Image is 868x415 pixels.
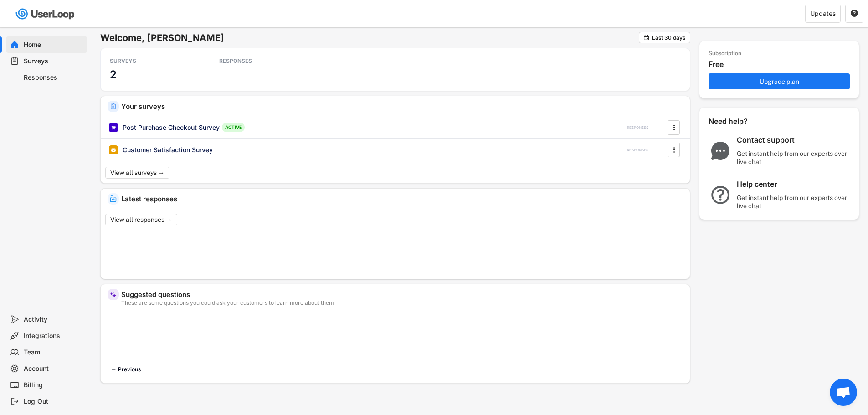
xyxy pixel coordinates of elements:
div: Subscription [709,50,741,57]
div: Free [709,60,854,69]
h3: 2 [110,67,117,82]
a: Open chat [830,379,857,406]
img: QuestionMarkInverseMajor.svg [709,186,732,204]
div: Integrations [24,332,84,340]
div: Responses [24,73,84,82]
div: These are some questions you could ask your customers to learn more about them [121,300,683,306]
div: Help center [737,179,851,189]
img: MagicMajor%20%28Purple%29.svg [110,291,117,298]
text:  [673,123,675,132]
div: Contact support [737,135,851,145]
div: Updates [810,10,836,17]
img: userloop-logo-01.svg [14,5,78,23]
div: RESPONSES [627,125,648,130]
button:  [669,143,678,157]
h6: Welcome, [PERSON_NAME] [100,32,639,44]
div: Customer Satisfaction Survey [123,145,213,154]
div: Get instant help from our experts over live chat [737,194,851,210]
div: Last 30 days [652,35,685,41]
img: ChatMajor.svg [709,142,732,160]
div: Account [24,364,84,373]
button: View all surveys → [105,167,169,179]
div: Team [24,348,84,357]
text:  [851,9,858,17]
div: Activity [24,315,84,324]
div: Post Purchase Checkout Survey [123,123,220,132]
img: IncomingMajor.svg [110,195,117,202]
div: RESPONSES [219,57,301,65]
text:  [673,145,675,154]
div: Get instant help from our experts over live chat [737,149,851,166]
button:  [669,121,678,134]
button: View all responses → [105,214,177,225]
div: Log Out [24,397,84,406]
div: ACTIVE [222,123,245,132]
button: ← Previous [108,363,144,376]
div: SURVEYS [110,57,192,65]
button:  [643,34,650,41]
div: Home [24,41,84,49]
div: Billing [24,381,84,389]
div: Suggested questions [121,291,683,298]
text:  [644,34,649,41]
div: Latest responses [121,195,683,202]
div: Your surveys [121,103,683,110]
div: Surveys [24,57,84,66]
button:  [850,10,858,18]
div: RESPONSES [627,148,648,153]
div: Need help? [709,117,772,126]
button: Upgrade plan [709,73,850,89]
